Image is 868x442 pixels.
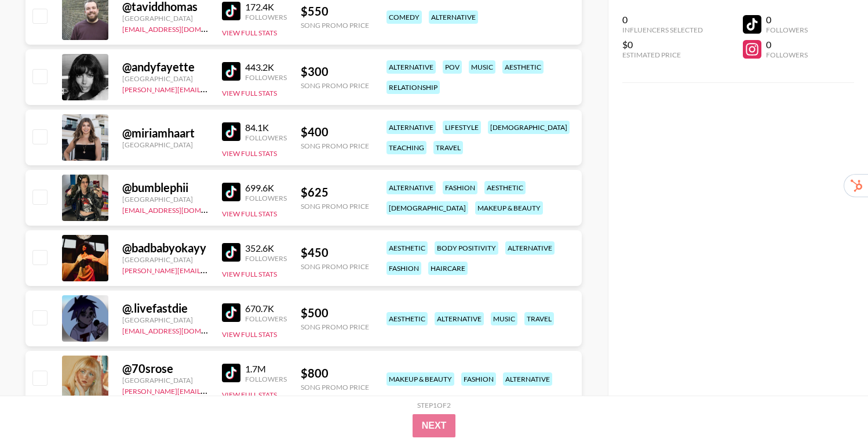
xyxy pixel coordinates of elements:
[622,26,703,34] div: Influencers Selected
[122,83,294,94] a: [PERSON_NAME][EMAIL_ADDRESS][DOMAIN_NAME]
[222,89,277,97] button: View Full Stats
[475,201,543,215] div: makeup & beauty
[245,182,287,194] div: 699.6K
[122,23,239,34] a: [EMAIL_ADDRESS][DOMAIN_NAME]
[435,312,484,325] div: alternative
[766,26,808,34] div: Followers
[245,363,287,375] div: 1.7M
[301,142,369,150] div: Song Promo Price
[443,121,481,134] div: lifestyle
[122,255,208,264] div: [GEOGRAPHIC_DATA]
[245,61,287,73] div: 443.2K
[301,306,369,320] div: $ 500
[222,209,277,218] button: View Full Stats
[622,39,703,50] div: $0
[222,270,277,278] button: View Full Stats
[301,262,369,271] div: Song Promo Price
[488,121,570,134] div: [DEMOGRAPHIC_DATA]
[245,73,287,82] div: Followers
[122,140,208,149] div: [GEOGRAPHIC_DATA]
[301,366,369,381] div: $ 800
[524,312,554,325] div: travel
[122,60,208,74] div: @ andyfayette
[122,14,208,23] div: [GEOGRAPHIC_DATA]
[301,21,369,30] div: Song Promo Price
[122,195,208,204] div: [GEOGRAPHIC_DATA]
[222,122,240,141] img: TikTok
[386,141,426,154] div: teaching
[386,372,454,386] div: makeup & beauty
[484,181,526,194] div: aesthetic
[413,414,456,437] button: Next
[505,241,555,255] div: alternative
[386,312,428,325] div: aesthetic
[301,125,369,139] div: $ 400
[245,254,287,263] div: Followers
[386,201,468,215] div: [DEMOGRAPHIC_DATA]
[301,202,369,211] div: Song Promo Price
[766,50,808,59] div: Followers
[386,60,436,74] div: alternative
[122,376,208,385] div: [GEOGRAPHIC_DATA]
[301,185,369,200] div: $ 625
[222,330,277,339] button: View Full Stats
[491,312,517,325] div: music
[301,4,369,19] div: $ 550
[122,385,294,396] a: [PERSON_NAME][EMAIL_ADDRESS][DOMAIN_NAME]
[222,364,240,382] img: TikTok
[433,141,463,154] div: travel
[386,121,436,134] div: alternative
[222,183,240,201] img: TikTok
[245,133,287,142] div: Followers
[443,181,477,194] div: fashion
[222,28,277,37] button: View Full Stats
[301,323,369,331] div: Song Promo Price
[122,241,208,255] div: @ badbabyokayy
[122,361,208,376] div: @ 70srose
[222,2,240,20] img: TikTok
[245,122,287,133] div: 84.1K
[301,81,369,90] div: Song Promo Price
[461,372,496,386] div: fashion
[766,39,808,50] div: 0
[443,60,462,74] div: pov
[469,60,495,74] div: music
[386,241,428,255] div: aesthetic
[386,10,422,24] div: comedy
[428,262,468,275] div: haircare
[222,243,240,262] img: TikTok
[122,74,208,83] div: [GEOGRAPHIC_DATA]
[122,204,239,215] a: [EMAIL_ADDRESS][DOMAIN_NAME]
[222,149,277,158] button: View Full Stats
[502,60,544,74] div: aesthetic
[222,390,277,399] button: View Full Stats
[301,245,369,260] div: $ 450
[386,81,440,94] div: relationship
[245,194,287,202] div: Followers
[245,314,287,323] div: Followers
[122,324,239,335] a: [EMAIL_ADDRESS][DOMAIN_NAME]
[222,303,240,322] img: TikTok
[122,301,208,316] div: @ .livefastdie
[503,372,552,386] div: alternative
[122,264,294,275] a: [PERSON_NAME][EMAIL_ADDRESS][DOMAIN_NAME]
[122,126,208,140] div: @ miriamhaart
[222,62,240,81] img: TikTok
[245,242,287,254] div: 352.6K
[622,14,703,26] div: 0
[435,241,498,255] div: body positivity
[245,1,287,13] div: 172.4K
[245,13,287,21] div: Followers
[622,50,703,59] div: Estimated Price
[245,375,287,383] div: Followers
[122,316,208,324] div: [GEOGRAPHIC_DATA]
[429,10,478,24] div: alternative
[122,180,208,195] div: @ bumblephii
[386,262,421,275] div: fashion
[301,383,369,392] div: Song Promo Price
[386,181,436,194] div: alternative
[417,401,451,410] div: Step 1 of 2
[301,64,369,79] div: $ 300
[766,14,808,26] div: 0
[245,303,287,314] div: 670.7K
